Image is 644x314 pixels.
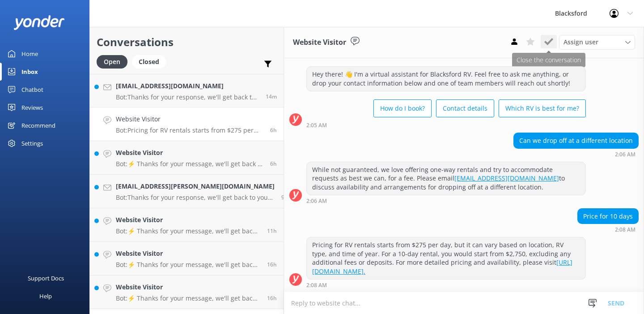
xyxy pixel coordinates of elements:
p: Bot: ⚡ Thanks for your message, we'll get back to you as soon as we can. You're also welcome to k... [116,261,260,269]
strong: 2:06 AM [615,152,636,157]
div: Assign User [559,35,635,49]
span: Sep 03 2025 01:37am (UTC -06:00) America/Chihuahua [270,160,277,168]
p: Bot: Thanks for your response, we'll get back to you as soon as we can during opening hours. [116,93,259,101]
div: Hey there! 👋 I'm a virtual assistant for Blacksford RV. Feel free to ask me anything, or drop you... [307,67,585,90]
h4: Website Visitor [116,114,263,124]
span: Sep 02 2025 11:16pm (UTC -06:00) America/Chihuahua [281,194,288,201]
div: Sep 03 2025 02:06am (UTC -06:00) America/Chihuahua [513,151,639,157]
img: yonder-white-logo.png [13,15,65,30]
div: Price for 10 days [578,209,638,224]
strong: 2:08 AM [306,283,327,288]
div: Help [39,287,52,305]
a: Website VisitorBot:Pricing for RV rentals starts from $275 per day, but it can vary based on loca... [90,108,284,141]
a: Website VisitorBot:⚡ Thanks for your message, we'll get back to you as soon as we can. You're als... [90,242,284,275]
p: Bot: ⚡ Thanks for your message, we'll get back to you as soon as we can. You're also welcome to k... [116,227,260,235]
a: [URL][DOMAIN_NAME]. [312,258,572,275]
button: How do I book? [373,99,432,117]
span: Assign user [563,37,598,47]
div: Open [97,55,127,69]
a: [EMAIL_ADDRESS][DOMAIN_NAME] [454,174,559,182]
p: Bot: Thanks for your response, we'll get back to you as soon as we can during opening hours. [116,194,275,202]
h4: Website Visitor [116,282,260,292]
h4: [EMAIL_ADDRESS][PERSON_NAME][DOMAIN_NAME] [116,181,275,191]
h3: Website Visitor [293,37,346,48]
a: Website VisitorBot:⚡ Thanks for your message, we'll get back to you as soon as we can. You're als... [90,208,284,242]
div: Pricing for RV rentals starts from $275 per day, but it can vary based on location, RV type, and ... [307,237,585,279]
div: Inbox [21,63,38,81]
h4: Website Visitor [116,148,263,158]
div: Sep 03 2025 02:05am (UTC -06:00) America/Chihuahua [306,122,586,128]
div: Reviews [21,99,43,116]
div: Can we drop off at a different location [514,133,638,148]
a: [EMAIL_ADDRESS][PERSON_NAME][DOMAIN_NAME]Bot:Thanks for your response, we'll get back to you as s... [90,175,284,208]
span: Sep 02 2025 03:44pm (UTC -06:00) America/Chihuahua [267,294,277,302]
a: [EMAIL_ADDRESS][DOMAIN_NAME]Bot:Thanks for your response, we'll get back to you as soon as we can... [90,74,284,108]
span: Sep 02 2025 08:39pm (UTC -06:00) America/Chihuahua [267,227,277,235]
div: Recommend [21,116,55,134]
span: Sep 02 2025 03:52pm (UTC -06:00) America/Chihuahua [267,261,277,268]
strong: 2:06 AM [306,198,327,204]
a: Open [97,56,132,66]
div: Sep 03 2025 02:06am (UTC -06:00) America/Chihuahua [306,198,586,204]
p: Bot: ⚡ Thanks for your message, we'll get back to you as soon as we can. You're also welcome to k... [116,160,263,168]
h4: Website Visitor [116,249,260,258]
a: Website VisitorBot:⚡ Thanks for your message, we'll get back to you as soon as we can. You're als... [90,141,284,175]
div: Sep 03 2025 02:08am (UTC -06:00) America/Chihuahua [577,226,639,232]
div: Settings [21,134,43,152]
div: Support Docs [28,269,64,287]
div: Home [21,45,38,63]
strong: 2:05 AM [306,123,327,128]
div: Sep 03 2025 02:08am (UTC -06:00) America/Chihuahua [306,282,586,288]
div: Chatbot [21,81,43,99]
a: Website VisitorBot:⚡ Thanks for your message, we'll get back to you as soon as we can. You're als... [90,275,284,309]
button: Which RV is best for me? [499,99,586,117]
strong: 2:08 AM [615,227,636,232]
p: Bot: Pricing for RV rentals starts from $275 per day, but it can vary based on location, RV type,... [116,126,263,134]
h4: [EMAIL_ADDRESS][DOMAIN_NAME] [116,81,259,91]
h2: Conversations [97,34,277,51]
p: Bot: ⚡ Thanks for your message, we'll get back to you as soon as we can. You're also welcome to k... [116,294,260,302]
button: Contact details [436,99,494,117]
h4: Website Visitor [116,215,260,225]
div: Closed [132,55,166,69]
a: Closed [132,56,170,66]
span: Sep 03 2025 02:08am (UTC -06:00) America/Chihuahua [270,126,277,134]
div: While not guaranteed, we love offering one-way rentals and try to accommodate requests as best we... [307,162,585,195]
span: Sep 03 2025 08:07am (UTC -06:00) America/Chihuahua [266,93,277,100]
